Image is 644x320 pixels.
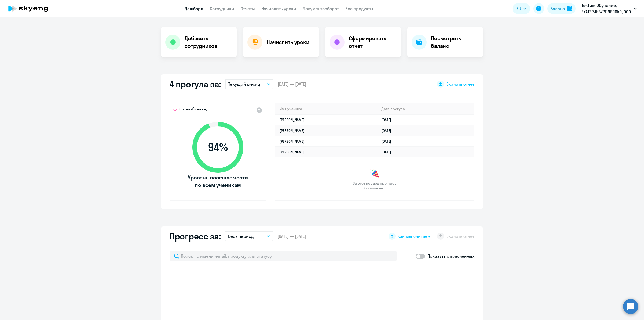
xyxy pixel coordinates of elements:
a: Начислить уроки [261,6,296,11]
p: Весь период [228,233,254,239]
a: Отчеты [241,6,255,11]
a: [PERSON_NAME] [280,117,305,122]
span: RU [516,5,521,12]
span: Это на 4% ниже, [179,107,207,113]
h4: Добавить сотрудников [185,35,232,50]
span: За этот период прогулов больше нет [352,181,397,190]
img: congrats [369,168,380,179]
a: [DATE] [381,150,396,154]
p: Показать отключенных [427,253,474,259]
a: Дашборд [185,6,203,11]
a: [PERSON_NAME] [280,139,305,144]
h2: 4 прогула за: [170,79,221,89]
a: Все продукты [345,6,373,11]
p: ТэкТим Обучение, ЕКАТЕРИНБУРГ ЯБЛОКО, ООО [581,2,631,15]
a: [PERSON_NAME] [280,150,305,154]
h4: Начислить уроки [267,38,309,46]
span: Скачать отчет [446,81,474,87]
input: Поиск по имени, email, продукту или статусу [170,251,397,261]
h2: Прогресс за: [170,231,221,242]
a: Документооборот [303,6,339,11]
a: [PERSON_NAME] [280,128,305,133]
button: RU [513,3,530,14]
img: balance [567,6,572,11]
span: Уровень посещаемости по всем ученикам [187,174,249,189]
h4: Посмотреть баланс [431,35,479,50]
span: [DATE] — [DATE] [277,233,306,239]
button: Текущий месяц [225,79,273,89]
span: 94 % [187,141,249,154]
button: Весь период [225,231,273,241]
p: Текущий месяц [228,81,260,87]
a: [DATE] [381,139,396,144]
span: Как мы считаем [398,233,431,239]
a: Сотрудники [210,6,234,11]
button: Балансbalance [547,3,576,14]
a: [DATE] [381,117,396,122]
div: Баланс [551,5,565,12]
a: [DATE] [381,128,396,133]
span: [DATE] — [DATE] [278,81,306,87]
h4: Сформировать отчет [349,35,397,50]
button: ТэкТим Обучение, ЕКАТЕРИНБУРГ ЯБЛОКО, ООО [579,2,639,15]
th: Имя ученика [275,103,377,114]
th: Дата прогула [377,103,474,114]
